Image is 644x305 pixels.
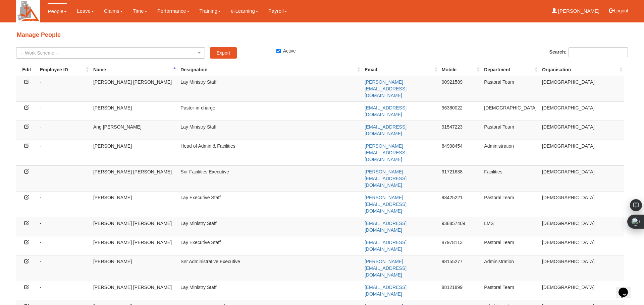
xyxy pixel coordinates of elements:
td: Snr Administrative Executive [178,255,362,281]
a: [EMAIL_ADDRESS][DOMAIN_NAME] [365,124,407,136]
th: Mobile : activate to sort column ascending [439,64,482,76]
a: [PERSON_NAME][EMAIL_ADDRESS][DOMAIN_NAME] [365,79,407,98]
a: [EMAIL_ADDRESS][DOMAIN_NAME] [365,221,407,233]
div: -- Work Scheme -- [20,50,197,56]
td: Pastoral Team [481,121,539,140]
td: [DEMOGRAPHIC_DATA] [539,140,624,165]
td: - [37,121,91,140]
a: Payroll [268,3,287,19]
th: Organisation : activate to sort column ascending [539,64,624,76]
td: 938857409 [439,217,482,236]
td: Pastoral Team [481,76,539,101]
button: Logout [604,3,633,19]
a: [EMAIL_ADDRESS][DOMAIN_NAME] [365,105,407,117]
td: Ang [PERSON_NAME] [91,121,178,140]
td: Lay Ministry Staff [178,217,362,236]
a: [PERSON_NAME] [552,3,600,19]
input: Active [276,49,281,53]
td: [DEMOGRAPHIC_DATA] [539,165,624,191]
td: 91721638 [439,165,482,191]
td: 98155277 [439,255,482,281]
td: [PERSON_NAME] [91,255,178,281]
td: - [37,217,91,236]
td: 88121899 [439,281,482,300]
td: [DEMOGRAPHIC_DATA] [539,217,624,236]
td: [PERSON_NAME] [91,140,178,165]
td: [PERSON_NAME] [PERSON_NAME] [91,236,178,255]
td: Head of Admin & Facilities [178,140,362,165]
td: Pastoral Team [481,236,539,255]
td: [DEMOGRAPHIC_DATA] [539,191,624,217]
td: - [37,255,91,281]
a: [PERSON_NAME][EMAIL_ADDRESS][DOMAIN_NAME] [365,143,407,162]
td: Snr Facilities Executive [178,165,362,191]
th: Designation : activate to sort column ascending [178,64,362,76]
a: e-Learning [231,3,258,19]
td: Facilities [481,165,539,191]
td: Lay Ministry Staff [178,121,362,140]
a: [PERSON_NAME][EMAIL_ADDRESS][DOMAIN_NAME] [365,169,407,188]
td: Pastoral Team [481,281,539,300]
td: 84998454 [439,140,482,165]
td: 87978113 [439,236,482,255]
a: Time [133,3,147,19]
td: 96360022 [439,101,482,121]
td: - [37,76,91,101]
a: [EMAIL_ADDRESS][DOMAIN_NAME] [365,240,407,252]
iframe: chat widget [616,278,637,298]
td: Lay Executive Staff [178,236,362,255]
td: [PERSON_NAME] [PERSON_NAME] [91,165,178,191]
a: [PERSON_NAME][EMAIL_ADDRESS][DOMAIN_NAME] [365,259,407,278]
input: Search: [569,47,628,57]
td: Lay Ministry Staff [178,281,362,300]
a: Claims [104,3,123,19]
td: Administration [481,255,539,281]
td: 90921589 [439,76,482,101]
a: Training [200,3,221,19]
td: - [37,191,91,217]
th: Department : activate to sort column ascending [481,64,539,76]
th: Email : activate to sort column ascending [362,64,439,76]
td: [PERSON_NAME] [PERSON_NAME] [91,217,178,236]
label: Search: [549,47,628,57]
td: - [37,236,91,255]
td: [DEMOGRAPHIC_DATA] [539,236,624,255]
td: Pastor-in-charge [178,101,362,121]
th: Name : activate to sort column descending [91,64,178,76]
td: - [37,281,91,300]
td: - [37,140,91,165]
a: Export [210,47,237,59]
td: [DEMOGRAPHIC_DATA] [539,281,624,300]
a: Leave [77,3,94,19]
a: Performance [157,3,190,19]
td: [PERSON_NAME] [PERSON_NAME] [91,281,178,300]
a: [EMAIL_ADDRESS][DOMAIN_NAME] [365,285,407,297]
td: [DEMOGRAPHIC_DATA] [481,101,539,121]
a: [PERSON_NAME][EMAIL_ADDRESS][DOMAIN_NAME] [365,195,407,214]
td: [DEMOGRAPHIC_DATA] [539,121,624,140]
td: - [37,165,91,191]
td: [PERSON_NAME] [91,101,178,121]
td: LMS [481,217,539,236]
button: -- Work Scheme -- [16,47,205,59]
td: 91547223 [439,121,482,140]
th: Employee ID: activate to sort column ascending [37,64,91,76]
label: Active [276,48,296,54]
td: [PERSON_NAME] [91,191,178,217]
h4: Manage People [16,28,628,42]
td: [DEMOGRAPHIC_DATA] [539,255,624,281]
td: [PERSON_NAME] [PERSON_NAME] [91,76,178,101]
th: Edit [16,64,37,76]
td: Lay Executive Staff [178,191,362,217]
td: 98425221 [439,191,482,217]
td: [DEMOGRAPHIC_DATA] [539,101,624,121]
td: Administration [481,140,539,165]
td: Lay Ministry Staff [178,76,362,101]
td: - [37,101,91,121]
td: Pastoral Team [481,191,539,217]
td: [DEMOGRAPHIC_DATA] [539,76,624,101]
a: People [48,3,67,19]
